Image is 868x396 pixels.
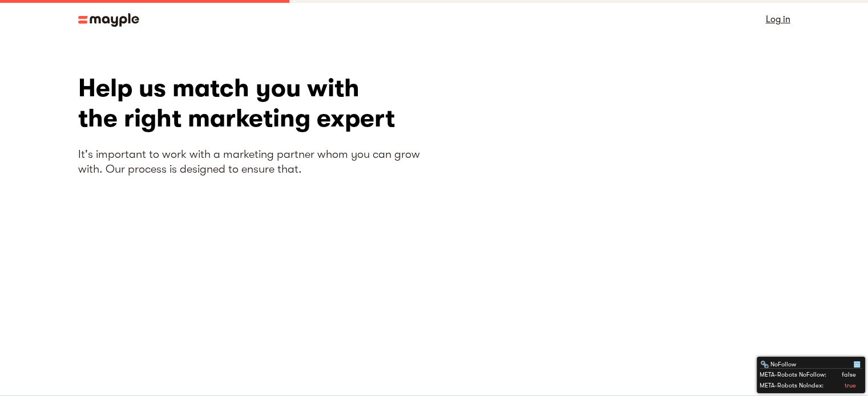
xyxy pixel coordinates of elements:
div: Minimize [853,360,862,369]
iframe: Chat Widget [811,341,868,396]
div: false [842,370,856,379]
div: META-Robots NoFollow: [760,369,862,379]
div: true [845,381,856,390]
div: META-Robots NoIndex: [760,379,862,390]
div: NoFollow [760,360,853,369]
p: It's important to work with a marketing partner whom you can grow with. Our process is designed t... [78,147,434,177]
div: וידג'ט של צ'אט [811,341,868,396]
h1: Help us match you with the right marketing expert [78,73,434,133]
a: Log in [766,11,790,27]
